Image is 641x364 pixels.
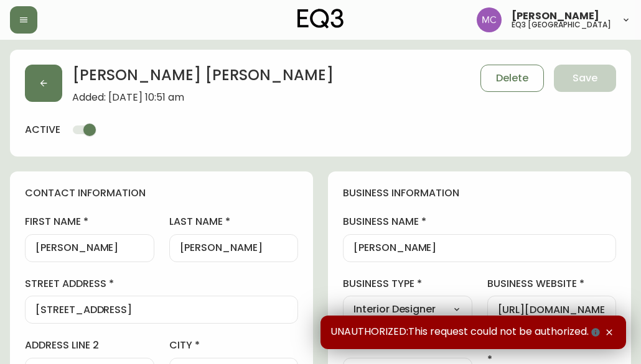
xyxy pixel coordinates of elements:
[25,277,298,291] label: street address
[343,215,616,229] label: business name
[25,339,154,352] label: address line 2
[169,339,299,352] label: city
[25,215,154,229] label: first name
[498,304,606,316] input: https://www.designshop.com
[297,9,344,29] img: logo
[487,277,617,291] label: business website
[477,7,502,32] img: 6dbdb61c5655a9a555815750a11666cc
[330,325,602,339] span: UNAUTHORIZED:This request could not be authorized.
[480,65,544,92] button: Delete
[512,11,599,21] span: [PERSON_NAME]
[25,123,60,137] h4: active
[343,277,472,291] label: business type
[169,215,299,229] label: last name
[72,65,334,92] h2: [PERSON_NAME] [PERSON_NAME]
[25,186,298,200] h4: contact information
[72,92,334,103] span: Added: [DATE] 10:51 am
[496,71,528,85] span: Delete
[512,21,611,29] h5: eq3 [GEOGRAPHIC_DATA]
[343,186,616,200] h4: business information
